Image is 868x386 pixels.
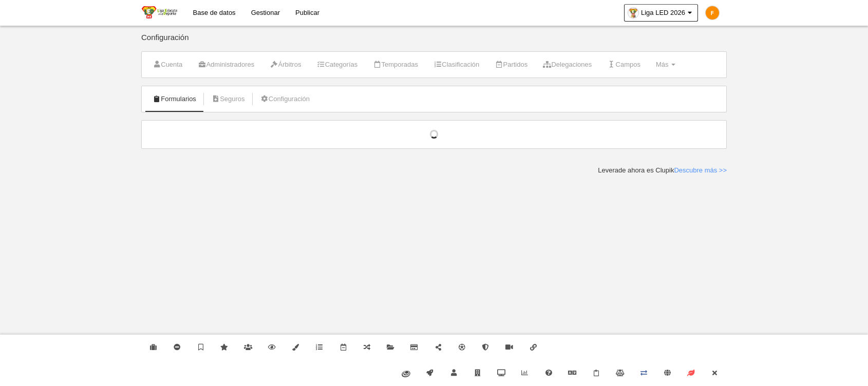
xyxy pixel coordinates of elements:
[650,57,681,72] a: Más
[624,4,698,22] a: Liga LED 2026
[674,166,727,174] a: Descubre más >>
[598,166,727,175] div: Leverade ahora es Clupik
[152,130,716,139] div: Cargando
[537,57,597,72] a: Delegaciones
[264,57,307,72] a: Árbitros
[311,57,363,72] a: Categorías
[489,57,533,72] a: Partidos
[601,57,646,72] a: Campos
[656,61,669,68] span: Más
[147,57,188,72] a: Cuenta
[706,6,719,20] img: c2l6ZT0zMHgzMCZmcz05JnRleHQ9RiZiZz1mYjhjMDA%3D.png
[367,57,424,72] a: Temporadas
[402,371,410,377] img: fiware.svg
[147,91,202,107] a: Formularios
[628,8,638,18] img: OaTaqkb8oxbL.30x30.jpg
[141,33,727,51] div: Configuración
[428,57,485,72] a: Clasificación
[255,91,315,107] a: Configuración
[641,8,685,18] span: Liga LED 2026
[192,57,260,72] a: Administradores
[142,6,177,18] img: Liga LED 2026
[206,91,251,107] a: Seguros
